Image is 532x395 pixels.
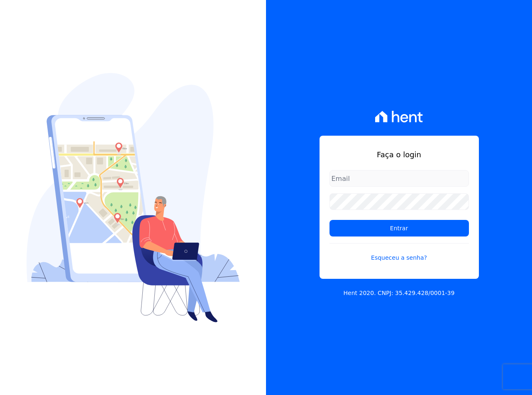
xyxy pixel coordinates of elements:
input: Email [329,170,469,187]
p: Hent 2020. CNPJ: 35.429.428/0001-39 [344,289,455,297]
img: Login [27,73,240,322]
a: Esqueceu a senha? [329,243,469,262]
h1: Faça o login [329,149,469,160]
input: Entrar [329,220,469,237]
